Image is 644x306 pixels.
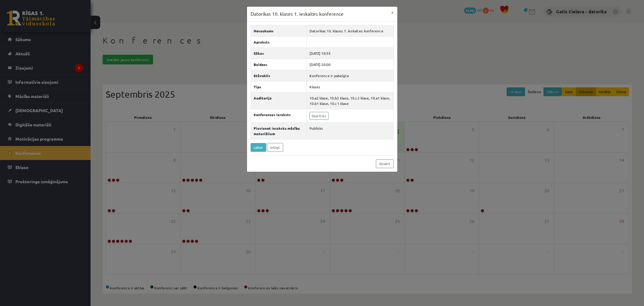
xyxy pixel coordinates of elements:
th: Tips [251,81,306,92]
th: Sākas [251,47,306,59]
h3: Datorikas 10. klases 1. ieskaites konference [251,10,344,18]
th: Apraksts [251,36,306,47]
a: Labot [251,143,266,152]
th: Pievienot ierakstu mācību materiāliem [251,122,306,139]
th: Nosaukums [251,25,306,36]
button: × [388,7,397,18]
th: Konferences ieraksts [251,109,306,122]
td: Konference ir pabeigta [306,70,393,81]
td: Klases [306,81,393,92]
td: Datorikas 10. klases 1. ieskaites konference [306,25,393,36]
td: [DATE] 18:55 [306,47,393,59]
a: Aizvērt [376,159,394,168]
th: Beidzas [251,59,306,70]
td: Publisks [306,122,393,139]
th: Stāvoklis [251,70,306,81]
th: Auditorija [251,92,306,109]
a: Skatīties [309,112,328,120]
td: 10.a2 klase, 10.b2 klase, 10.c2 klase, 10.a1 klase, 10.b1 klase, 10.c1 klase [306,92,393,109]
a: Ielūgt [267,143,283,152]
td: [DATE] 20:00 [306,59,393,70]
